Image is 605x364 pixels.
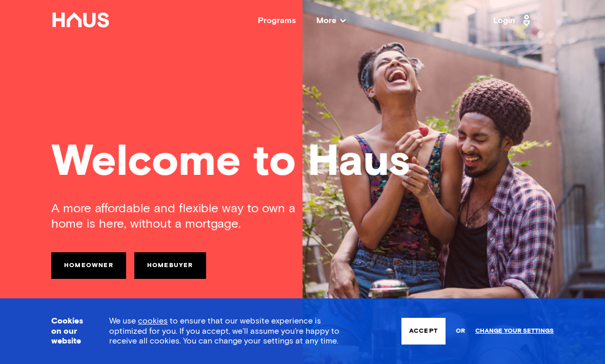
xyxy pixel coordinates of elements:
a: Change your settings [475,328,554,335]
div: A more affordable and flexible way to own a home is here, without a mortgage. [51,201,302,232]
button: Accept [401,318,446,345]
a: Homeowner [51,252,126,279]
a: Homebuyer [134,252,206,279]
span: More [316,16,346,25]
a: Login [493,12,533,29]
div: Welcome to Haus [51,141,554,185]
a: cookies [138,317,168,325]
h3: Cookies on our website [51,316,84,346]
span: We use to ensure that our website experience is optimized for you. If you accept, we’ll assume yo... [109,317,339,345]
a: Programs [258,16,296,25]
span: or [456,322,465,340]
